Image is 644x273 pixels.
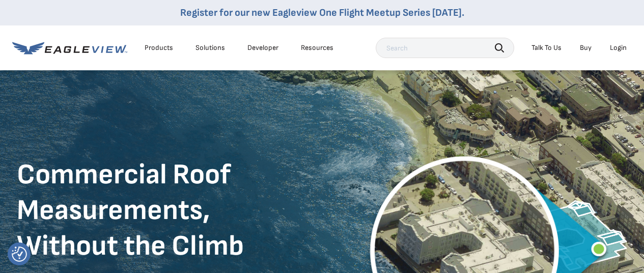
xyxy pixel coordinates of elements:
[180,7,464,19] a: Register for our new Eagleview One Flight Meetup Series [DATE].
[610,43,627,52] div: Login
[301,43,333,52] div: Resources
[247,43,278,52] a: Developer
[12,247,27,262] img: Revisit consent button
[195,43,225,52] div: Solutions
[376,38,514,58] input: Search
[531,43,562,52] div: Talk To Us
[580,43,592,52] a: Buy
[12,247,27,262] button: Consent Preferences
[145,43,173,52] div: Products
[17,157,322,264] h1: Commercial Roof Measurements, Without the Climb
